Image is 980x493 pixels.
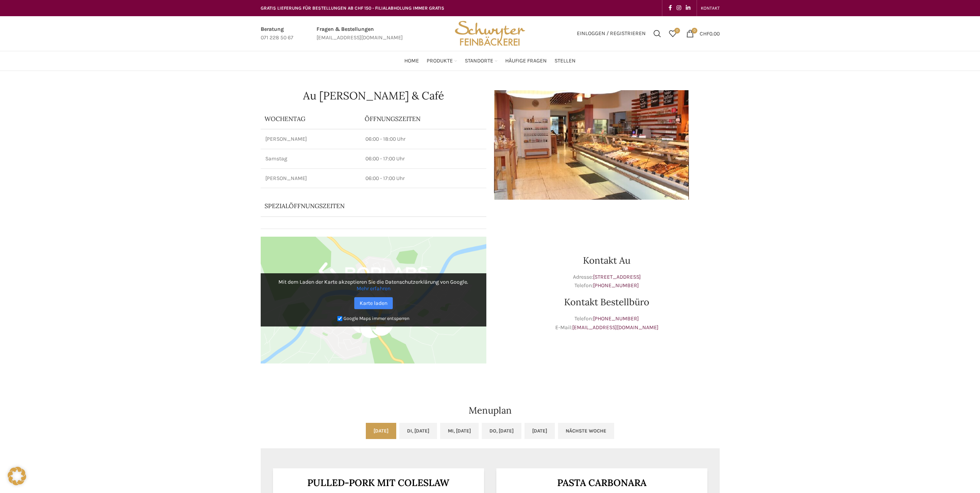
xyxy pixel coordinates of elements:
[261,25,293,42] a: Infobox link
[365,114,482,123] p: ÖFFNUNGSZEITEN
[452,16,528,51] img: Bäckerei Schwyter
[354,297,393,309] a: Karte laden
[266,279,481,292] p: Mit dem Laden der Karte akzeptieren Sie die Datenschutzerklärung von Google.
[577,31,646,36] span: Einloggen / Registrieren
[573,26,650,41] a: Einloggen / Registrieren
[265,175,356,182] p: [PERSON_NAME]
[697,0,724,16] div: Secondary navigation
[282,478,474,488] h3: Pulled-Pork mit Coleslaw
[494,298,720,307] h2: Kontakt Bestellbüro
[674,28,680,34] span: 0
[593,315,639,322] a: [PHONE_NUMBER]
[665,26,680,41] div: Meine Wunschliste
[265,155,356,163] p: Samstag
[366,423,396,439] a: [DATE]
[558,423,614,439] a: Nächste Woche
[494,256,720,265] h2: Kontakt Au
[404,57,419,65] span: Home
[554,57,576,65] span: Stellen
[666,3,674,13] a: Facebook social link
[265,135,356,143] p: [PERSON_NAME]
[317,25,403,42] a: Infobox link
[440,423,479,439] a: Mi, [DATE]
[365,135,482,143] p: 06:00 - 18:00 Uhr
[505,53,547,69] a: Häufige Fragen
[265,202,461,210] p: Spezialöffnungszeiten
[399,423,437,439] a: Di, [DATE]
[683,3,693,13] a: Linkedin social link
[593,274,641,280] a: [STREET_ADDRESS]
[505,57,547,65] span: Häufige Fragen
[494,273,720,290] p: Adresse: Telefon:
[524,423,555,439] a: [DATE]
[572,324,658,331] a: [EMAIL_ADDRESS][DOMAIN_NAME]
[593,282,639,289] a: [PHONE_NUMBER]
[700,30,720,37] bdi: 0.00
[506,478,698,488] h3: Pasta Carbonara
[494,315,720,332] p: Telefon: E-Mail:
[482,423,521,439] a: Do, [DATE]
[365,155,482,163] p: 06:00 - 17:00 Uhr
[261,406,720,415] h2: Menuplan
[554,53,576,69] a: Stellen
[427,53,457,69] a: Produkte
[465,57,493,65] span: Standorte
[404,53,419,69] a: Home
[427,57,453,65] span: Produkte
[700,30,709,37] span: CHF
[261,5,444,11] span: GRATIS LIEFERUNG FÜR BESTELLUNGEN AB CHF 150 - FILIALABHOLUNG IMMER GRATIS
[682,26,724,41] a: 0 CHF0.00
[452,30,528,36] a: Site logo
[257,53,724,69] div: Main navigation
[265,114,357,123] p: Wochentag
[365,175,482,182] p: 06:00 - 17:00 Uhr
[357,285,390,292] a: Mehr erfahren
[337,316,342,321] input: Google Maps immer entsperren
[665,26,680,41] a: 0
[343,316,409,321] small: Google Maps immer entsperren
[701,0,720,16] a: KONTAKT
[261,90,486,101] h1: Au [PERSON_NAME] & Café
[674,3,683,13] a: Instagram social link
[701,5,720,11] span: KONTAKT
[650,26,665,41] a: Suchen
[261,237,486,364] img: Google Maps
[692,28,697,34] span: 0
[465,53,498,69] a: Standorte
